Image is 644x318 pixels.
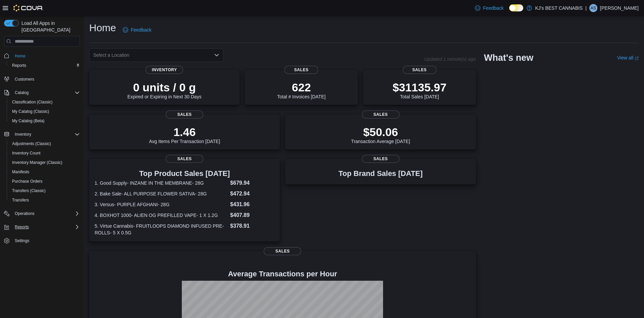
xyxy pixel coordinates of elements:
[284,66,318,74] span: Sales
[12,236,80,245] span: Settings
[7,195,83,205] button: Transfers
[7,158,83,167] button: Inventory Manager (Classic)
[1,130,83,139] button: Inventory
[12,169,29,175] span: Manifests
[13,5,43,11] img: Cova
[15,53,25,59] span: Home
[95,170,274,178] h3: Top Product Sales [DATE]
[12,210,37,218] button: Operations
[7,61,83,70] button: Reports
[12,223,80,231] span: Reports
[392,81,446,94] p: $31135.97
[589,4,597,12] div: ANAND SAINI
[424,56,476,62] p: Updated 1 minute(s) ago
[15,238,29,243] span: Settings
[9,98,55,106] a: Classification (Classic)
[264,247,301,255] span: Sales
[1,209,83,218] button: Operations
[1,222,83,232] button: Reports
[12,141,51,146] span: Adjustments (Classic)
[9,117,47,125] a: My Catalog (Beta)
[362,155,399,163] span: Sales
[585,4,587,12] p: |
[9,196,32,204] a: Transfers
[12,210,80,218] span: Operations
[12,130,34,138] button: Inventory
[591,4,596,12] span: AS
[15,90,29,95] span: Catalog
[12,75,37,83] a: Customers
[9,187,80,195] span: Transfers (Classic)
[277,81,325,99] div: Total # Invoices [DATE]
[149,125,220,139] p: 1.46
[9,177,45,185] a: Purchase Orders
[7,116,83,126] button: My Catalog (Beta)
[1,74,83,84] button: Customers
[9,117,80,125] span: My Catalog (Beta)
[19,20,80,33] span: Load All Apps in [GEOGRAPHIC_DATA]
[635,56,639,60] svg: External link
[7,148,83,158] button: Inventory Count
[362,110,399,119] span: Sales
[12,109,49,114] span: My Catalog (Classic)
[7,186,83,195] button: Transfers (Classic)
[535,4,583,12] p: KJ's BEST CANNABIS
[600,4,639,12] p: [PERSON_NAME]
[15,211,35,216] span: Operations
[95,223,227,236] dt: 5. Virtue Cannabis- FRUITLOOPS DIAMOND INFUSED PRE-ROLLS- 5 X 0.5G
[95,180,227,186] dt: 1. Good Supply- INZANE IN THE MEMBRANE- 28G
[12,89,31,97] button: Catalog
[95,212,227,219] dt: 4. BOXHOT 1000- ALIEN OG PREFILLED VAPE- 1 X 1.2G
[1,51,83,60] button: Home
[402,66,436,74] span: Sales
[166,110,203,119] span: Sales
[131,27,151,33] span: Feedback
[277,81,325,94] p: 622
[9,149,80,157] span: Inventory Count
[95,270,471,278] h4: Average Transactions per Hour
[166,155,203,163] span: Sales
[9,140,54,148] a: Adjustments (Classic)
[9,158,80,167] span: Inventory Manager (Classic)
[1,88,83,97] button: Catalog
[230,190,274,198] dd: $472.94
[12,223,32,231] button: Reports
[9,140,80,148] span: Adjustments (Classic)
[95,190,227,197] dt: 2. Bake Sale- ALL PURPOSE FLOWER SATIVA- 28G
[230,211,274,219] dd: $407.89
[9,187,48,195] a: Transfers (Classic)
[230,200,274,209] dd: $431.96
[7,177,83,186] button: Purchase Orders
[12,160,62,165] span: Inventory Manager (Classic)
[9,61,29,70] a: Reports
[12,118,45,124] span: My Catalog (Beta)
[149,125,220,144] div: Avg Items Per Transaction [DATE]
[483,5,503,11] span: Feedback
[12,197,29,203] span: Transfers
[9,168,80,176] span: Manifests
[15,77,34,82] span: Customers
[15,132,31,137] span: Inventory
[230,179,274,187] dd: $679.94
[9,98,80,106] span: Classification (Classic)
[9,177,80,185] span: Purchase Orders
[472,1,506,15] a: Feedback
[146,66,183,74] span: Inventory
[617,55,639,60] a: View allExternal link
[9,158,65,167] a: Inventory Manager (Classic)
[12,237,32,245] a: Settings
[89,21,116,35] h1: Home
[12,52,28,60] a: Home
[7,167,83,177] button: Manifests
[1,236,83,245] button: Settings
[9,149,43,157] a: Inventory Count
[15,224,29,230] span: Reports
[7,139,83,148] button: Adjustments (Classic)
[9,107,52,116] a: My Catalog (Classic)
[12,75,80,83] span: Customers
[351,125,410,144] div: Transaction Average [DATE]
[127,81,202,99] div: Expired or Expiring in Next 30 Days
[230,222,274,230] dd: $378.91
[338,170,423,178] h3: Top Brand Sales [DATE]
